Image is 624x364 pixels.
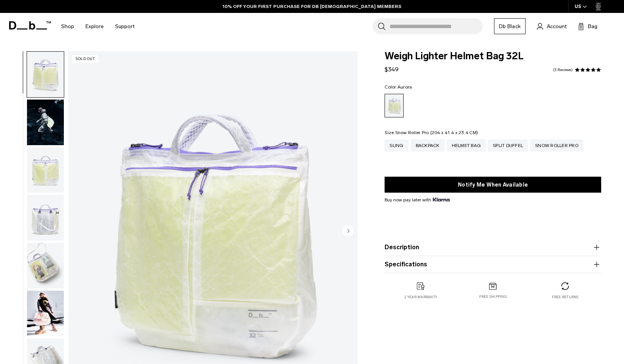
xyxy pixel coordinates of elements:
[61,13,74,40] a: Shop
[494,18,526,34] a: Db Black
[27,242,64,289] button: Weigh_Lighter_Helmet_Bag_32L_4.png
[385,196,449,203] span: Buy now pay later with
[433,198,449,201] img: {"height" => 20, "alt" => "Klarna"}
[385,85,412,89] legend: Color:
[27,147,64,193] img: Weigh_Lighter_Helmet_Bag_32L_2.png
[27,243,64,288] img: Weigh_Lighter_Helmet_Bag_32L_4.png
[395,130,478,135] span: Snow Roller Pro (204 x 41.4 x 23.4 CM)
[385,51,601,61] span: Weigh Lighter Helmet Bag 32L
[86,13,104,40] a: Explore
[27,195,64,241] button: Weigh_Lighter_Helmet_Bag_32L_3.png
[115,13,135,40] a: Support
[385,260,601,269] button: Specifications
[72,55,98,63] p: Sold Out
[385,139,408,152] a: Sling
[411,139,445,152] a: Backpack
[404,294,437,300] p: 2 year warranty
[27,147,64,193] button: Weigh_Lighter_Helmet_Bag_32L_2.png
[385,243,601,252] button: Description
[385,94,404,117] a: Aurora
[547,22,567,30] span: Account
[385,130,478,135] legend: Size:
[447,139,486,152] a: Helmet Bag
[27,52,64,97] img: Weigh_Lighter_Helmet_Bag_32L_1.png
[588,22,597,30] span: Bag
[479,294,507,299] p: Free shipping
[553,68,573,72] a: 3 reviews
[27,291,64,336] img: Weigh Lighter Helmet Bag 32L Aurora
[385,177,601,193] button: Notify Me When Available
[578,22,597,31] button: Bag
[27,51,64,98] button: Weigh_Lighter_Helmet_Bag_32L_1.png
[27,100,64,145] img: Weigh_Lighter_Helmetbag_32L_Lifestyle.png
[223,3,401,10] a: 10% OFF YOUR FIRST PURCHASE FOR DB [DEMOGRAPHIC_DATA] MEMBERS
[385,66,399,73] span: $349
[488,139,528,152] a: Split Duffel
[27,290,64,337] button: Weigh Lighter Helmet Bag 32L Aurora
[398,84,412,90] span: Aurora
[27,195,64,241] img: Weigh_Lighter_Helmet_Bag_32L_3.png
[537,22,567,31] a: Account
[530,139,583,152] a: Snow Roller Pro
[27,99,64,146] button: Weigh_Lighter_Helmetbag_32L_Lifestyle.png
[552,294,579,300] p: Free returns
[55,13,140,40] nav: Main Navigation
[342,225,354,238] button: Next slide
